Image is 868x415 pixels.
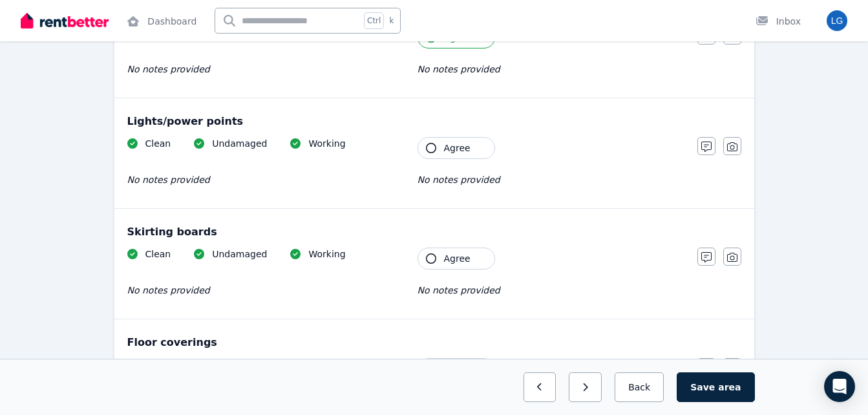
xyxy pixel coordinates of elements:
span: Undamaged [212,137,267,150]
button: Save area [677,372,754,402]
span: No notes provided [127,64,210,74]
span: No notes provided [127,175,210,185]
img: RentBetter [21,11,109,30]
span: Ctrl [364,12,384,29]
span: No notes provided [418,285,500,295]
span: Clean [145,137,171,150]
div: Open Intercom Messenger [824,371,855,402]
div: Lights/power points [127,114,741,129]
span: Agree [444,252,471,265]
span: No notes provided [418,175,500,185]
button: Agree [418,137,495,159]
span: Undamaged [212,248,267,261]
span: No notes provided [418,64,500,74]
span: Clean [145,358,171,371]
span: Working [308,137,345,150]
div: Skirting boards [127,224,741,240]
span: area [718,381,741,394]
span: Agree [444,142,471,154]
img: Lili Gustinah [827,10,847,31]
span: k [389,16,394,26]
button: Back [615,372,664,402]
span: Undamaged [212,358,267,371]
button: Agree [418,358,495,380]
span: Clean [145,248,171,261]
div: Inbox [756,15,801,28]
button: Agree [418,248,495,270]
div: Floor coverings [127,335,741,350]
span: No notes provided [127,285,210,295]
span: Working [308,358,345,371]
span: Working [308,248,345,261]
